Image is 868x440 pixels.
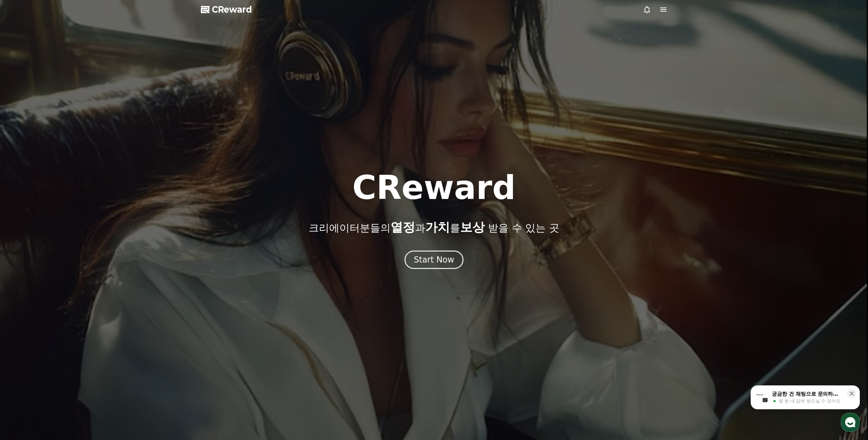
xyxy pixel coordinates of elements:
[201,4,252,15] a: CReward
[352,171,516,204] h1: CReward
[391,220,415,234] span: 열정
[212,4,252,15] span: CReward
[460,220,485,234] span: 보상
[414,254,454,265] div: Start Now
[425,220,450,234] span: 가치
[404,251,464,269] button: Start Now
[404,257,464,264] a: Start Now
[309,221,559,234] p: 크리에이터분들의 과 를 받을 수 있는 곳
